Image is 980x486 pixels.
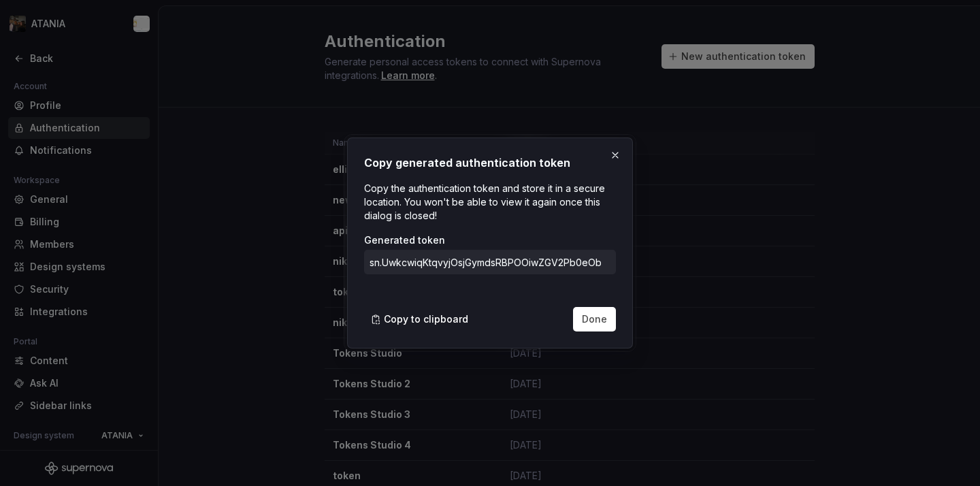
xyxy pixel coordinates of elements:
p: Copy the authentication token and store it in a secure location. You won't be able to view it aga... [364,182,616,223]
button: Copy to clipboard [364,307,477,331]
button: Done [573,307,616,331]
span: Copy to clipboard [384,312,468,326]
span: Done [582,312,607,326]
h2: Copy generated authentication token [364,155,616,171]
label: Generated token [364,233,445,247]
